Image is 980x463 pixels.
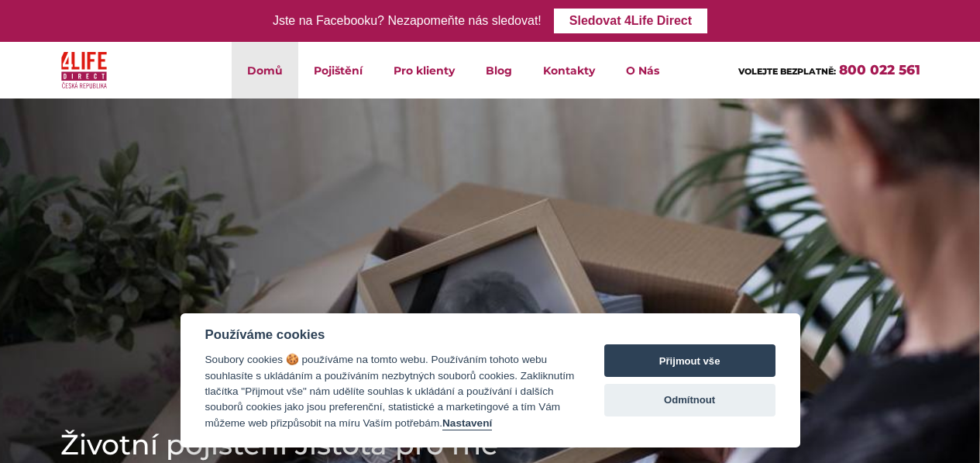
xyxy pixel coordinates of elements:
[839,62,920,78] a: 800 022 561
[604,344,775,377] button: Přijmout vše
[273,10,542,33] div: Jste na Facebooku? Nezapomeňte nás sledovat!
[528,42,610,98] a: Kontakty
[205,327,575,343] div: Používáme cookies
[554,9,707,33] a: Sledovat 4Life Direct
[232,42,298,98] a: Domů
[604,384,775,416] button: Odmítnout
[61,48,108,92] img: 4Life Direct Česká republika logo
[442,417,492,430] button: Nastavení
[205,352,575,431] div: Soubory cookies 🍪 používáme na tomto webu. Používáním tohoto webu souhlasíte s ukládáním a použív...
[470,42,528,98] a: Blog
[738,66,836,77] span: VOLEJTE BEZPLATNĚ:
